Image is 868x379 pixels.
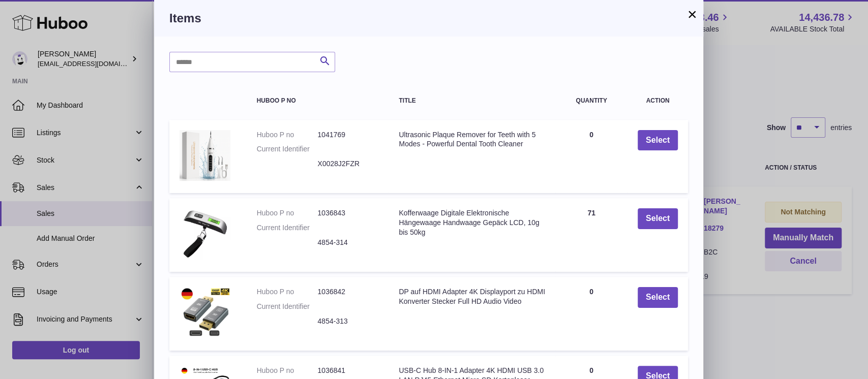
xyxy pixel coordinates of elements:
th: Huboo P no [247,87,389,114]
dd: 4854-313 [317,317,378,326]
button: Select [638,287,678,308]
dt: Huboo P no [257,130,318,140]
th: Action [627,87,688,114]
div: Ultrasonic Plaque Remover for Teeth with 5 Modes - Powerful Dental Tooth Cleaner [399,130,545,149]
dt: Huboo P no [257,287,318,297]
td: 71 [555,198,627,272]
dt: Current Identifier [257,144,318,154]
th: Quantity [555,87,627,114]
td: 0 [555,277,627,351]
div: Kofferwaage Digitale Elektronische Hängewaage Handwaage Gepäck LCD, 10g bis 50kg [399,208,545,237]
img: DP auf HDMI Adapter 4K Displayport zu HDMI Konverter Stecker Full HD Audio Video [179,287,230,338]
dt: Current Identifier [257,302,318,311]
button: Select [638,208,678,229]
dt: Huboo P no [257,208,318,218]
td: 0 [555,120,627,194]
dd: X0028J2FZR [317,159,378,169]
dd: 1036841 [317,366,378,375]
dd: 1036843 [317,208,378,218]
dd: 1041769 [317,130,378,140]
button: Select [638,130,678,151]
dt: Huboo P no [257,366,318,375]
th: Title [388,87,555,114]
img: Kofferwaage Digitale Elektronische Hängewaage Handwaage Gepäck LCD, 10g bis 50kg [179,208,230,259]
h3: Items [169,10,688,26]
img: Ultrasonic Plaque Remover for Teeth with 5 Modes - Powerful Dental Tooth Cleaner [179,130,230,181]
button: × [686,8,698,20]
dd: 4854-314 [317,238,378,247]
dd: 1036842 [317,287,378,297]
div: DP auf HDMI Adapter 4K Displayport zu HDMI Konverter Stecker Full HD Audio Video [399,287,545,306]
dt: Current Identifier [257,223,318,233]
